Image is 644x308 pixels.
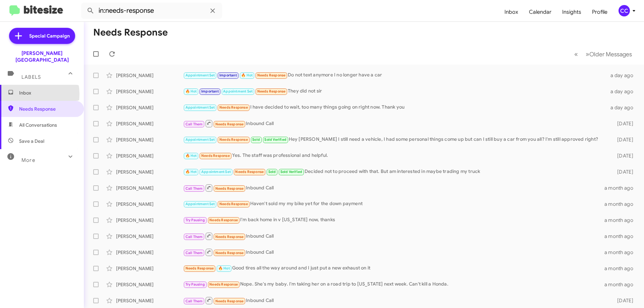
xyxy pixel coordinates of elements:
span: Needs Response [215,235,244,239]
span: Special Campaign [29,33,70,39]
div: a day ago [606,104,639,111]
nav: Page navigation example [571,47,636,61]
div: a month ago [604,201,639,207]
span: Needs Response [219,105,248,110]
span: Needs Response [235,170,264,174]
div: They did not sir [183,87,606,95]
span: Call Them [185,122,203,126]
span: Important [219,73,237,77]
a: Calendar [524,2,557,22]
h1: Needs Response [93,27,168,38]
div: [PERSON_NAME] [116,169,183,175]
div: [PERSON_NAME] [116,217,183,224]
span: Needs Response [185,266,214,270]
span: Labels [21,74,41,80]
div: Inbound Call [183,184,604,192]
span: 🔥 Hot [185,153,197,158]
span: 🔥 Hot [185,170,197,174]
span: Needs Response [215,299,244,303]
span: Needs Response [257,89,286,94]
span: Save a Deal [19,138,44,144]
span: All Conversations [19,122,57,128]
a: Special Campaign [9,28,75,44]
div: [PERSON_NAME] [116,72,183,79]
div: a day ago [606,88,639,95]
div: Hey [PERSON_NAME] I still need a vehicle, I had some personal things come up but can I still buy ... [183,136,606,143]
button: Previous [570,47,582,61]
span: » [586,50,589,58]
span: 🔥 Hot [185,89,197,94]
span: Sold [268,170,276,174]
a: Inbox [499,2,524,22]
div: I'm back home in v [US_STATE] now, thanks [183,216,604,224]
div: a month ago [604,185,639,191]
button: CC [613,5,637,16]
div: [DATE] [606,169,639,175]
div: a month ago [604,217,639,224]
span: Sold Verified [280,170,303,174]
div: [PERSON_NAME] [116,185,183,191]
span: Call Them [185,251,203,255]
span: Sold [252,137,260,142]
span: Important [201,89,219,94]
span: Needs Response [219,202,248,206]
span: Call Them [185,235,203,239]
div: [PERSON_NAME] [116,281,183,288]
div: CC [619,5,630,16]
input: Search [81,3,222,19]
div: Inbound Call [183,248,604,256]
div: [PERSON_NAME] [116,136,183,143]
div: Good tires all the way around and I just put a new exhaust on it [183,264,604,272]
span: Needs Response [201,153,230,158]
span: « [574,50,578,58]
div: Yes. The staff was professional and helpful. [183,152,606,160]
span: Appointment Set [185,202,215,206]
div: Haven't sold my my bike yet for the down payment [183,200,604,208]
span: More [21,157,35,163]
a: Profile [587,2,613,22]
div: [PERSON_NAME] [116,233,183,240]
div: [DATE] [606,136,639,143]
span: Needs Response [209,282,238,287]
div: Decided not to proceed with that. But am interested in maybe trading my truck [183,168,606,176]
div: [PERSON_NAME] [116,297,183,304]
span: Needs Response [219,137,248,142]
div: [PERSON_NAME] [116,201,183,207]
span: Needs Response [209,218,238,222]
div: a month ago [604,249,639,256]
div: [DATE] [606,297,639,304]
div: [PERSON_NAME] [116,152,183,159]
div: a month ago [604,233,639,240]
span: Older Messages [589,51,632,58]
span: Inbox [19,89,76,96]
span: Try Pausing [185,218,205,222]
span: Call Them [185,186,203,191]
div: Nope. She's my baby. I'm taking her on a road trip to [US_STATE] next week. Can't kill a Honda. [183,281,604,288]
div: [DATE] [606,120,639,127]
span: Sold Verified [264,137,286,142]
div: [PERSON_NAME] [116,265,183,272]
div: [PERSON_NAME] [116,104,183,111]
div: a month ago [604,281,639,288]
div: Inbound Call [183,119,606,128]
button: Next [582,47,636,61]
a: Insights [557,2,587,22]
span: Appointment Set [201,170,231,174]
span: Needs Response [215,122,244,126]
div: [PERSON_NAME] [116,88,183,95]
span: Appointment Set [185,137,215,142]
span: Needs Response [215,186,244,191]
div: Do not text anymore I no longer have a car [183,71,606,79]
span: Appointment Set [185,105,215,110]
span: Needs Response [19,106,76,112]
div: I have decided to wait, too many things going on right now. Thank you [183,104,606,111]
div: [DATE] [606,152,639,159]
div: a month ago [604,265,639,272]
div: Inbound Call [183,296,606,305]
span: Call Them [185,299,203,303]
div: Inbound Call [183,232,604,240]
